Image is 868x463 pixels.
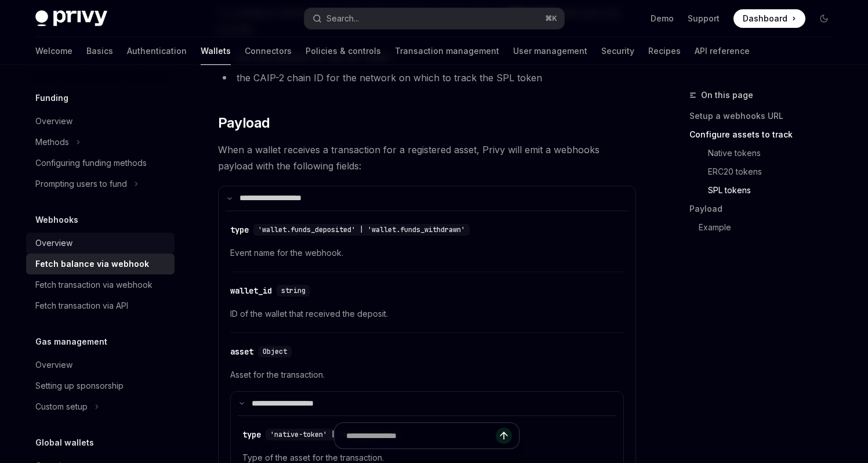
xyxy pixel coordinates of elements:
[230,307,624,321] span: ID of the wallet that received the deposit.
[86,37,113,65] a: Basics
[35,436,94,450] h5: Global wallets
[35,114,72,128] div: Overview
[35,91,68,105] h5: Funding
[201,37,231,65] a: Wallets
[218,142,636,174] span: When a wallet receives a transaction for a registered asset, Privy will emit a webhooks payload w...
[35,177,127,191] div: Prompting users to fund
[708,181,842,200] a: SPL tokens
[35,37,72,65] a: Welcome
[263,347,287,356] span: Object
[689,125,842,144] a: Configure assets to track
[695,37,750,65] a: API reference
[699,218,842,237] a: Example
[35,257,149,271] div: Fetch balance via webhook
[218,114,270,132] span: Payload
[733,9,805,28] a: Dashboard
[26,111,175,132] a: Overview
[26,355,175,375] a: Overview
[35,299,128,313] div: Fetch transaction via API
[815,9,833,28] button: Toggle dark mode
[230,346,253,357] div: asset
[326,12,359,26] div: Search...
[701,88,753,102] span: On this page
[230,368,624,382] span: Asset for the transaction.
[245,37,292,65] a: Connectors
[35,379,124,393] div: Setting up sponsorship
[26,295,175,316] a: Fetch transaction via API
[651,13,674,24] a: Demo
[496,428,512,444] button: Send message
[35,400,88,414] div: Custom setup
[743,13,787,24] span: Dashboard
[26,274,175,295] a: Fetch transaction via webhook
[35,10,107,27] img: dark logo
[26,254,175,274] a: Fetch balance via webhook
[545,14,557,23] span: ⌘ K
[26,153,175,173] a: Configuring funding methods
[708,162,842,181] a: ERC20 tokens
[306,37,381,65] a: Policies & controls
[281,286,306,295] span: string
[648,37,681,65] a: Recipes
[26,375,175,396] a: Setting up sponsorship
[304,8,564,29] button: Search...⌘K
[513,37,587,65] a: User management
[395,37,499,65] a: Transaction management
[258,225,465,234] span: 'wallet.funds_deposited' | 'wallet.funds_withdrawn'
[708,144,842,162] a: Native tokens
[35,236,72,250] div: Overview
[35,213,78,227] h5: Webhooks
[26,233,175,254] a: Overview
[218,70,636,86] li: the CAIP-2 chain ID for the network on which to track the SPL token
[688,13,720,24] a: Support
[35,135,69,149] div: Methods
[689,200,842,218] a: Payload
[35,335,107,349] h5: Gas management
[35,358,72,372] div: Overview
[230,285,272,296] div: wallet_id
[35,278,152,292] div: Fetch transaction via webhook
[35,156,147,170] div: Configuring funding methods
[127,37,187,65] a: Authentication
[230,246,624,260] span: Event name for the webhook.
[601,37,634,65] a: Security
[689,107,842,125] a: Setup a webhooks URL
[230,224,249,236] div: type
